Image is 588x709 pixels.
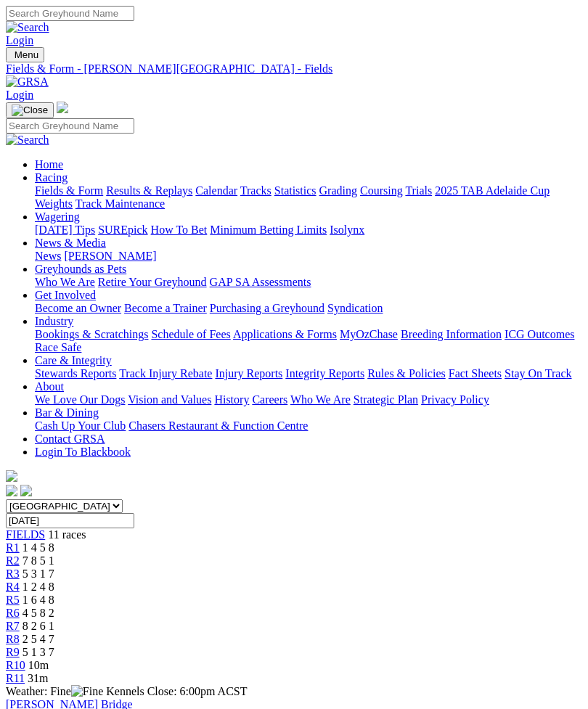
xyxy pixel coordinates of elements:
[128,419,308,432] a: Chasers Restaurant & Function Centre
[48,528,86,541] span: 11 races
[23,554,54,567] span: 7 8 5 1
[35,367,582,380] div: Care & Integrity
[35,315,73,327] a: Industry
[124,302,207,314] a: Become a Trainer
[6,607,20,619] a: R6
[75,197,165,210] a: Track Maintenance
[35,250,61,262] a: News
[23,567,54,580] span: 5 3 1 7
[128,393,211,406] a: Vision and Values
[6,554,20,567] a: R2
[28,672,48,684] span: 31m
[6,620,20,632] a: R7
[330,224,364,236] a: Isolynx
[151,224,208,236] a: How To Bet
[98,224,147,236] a: SUREpick
[57,102,68,113] img: logo-grsa-white.png
[35,276,95,288] a: Who We Are
[6,567,20,580] a: R3
[252,393,287,406] a: Careers
[20,485,32,496] img: twitter.svg
[6,62,582,75] a: Fields & Form - [PERSON_NAME][GEOGRAPHIC_DATA] - Fields
[6,118,134,134] input: Search
[35,210,80,223] a: Wagering
[35,354,112,366] a: Care & Integrity
[6,75,49,89] img: GRSA
[210,224,327,236] a: Minimum Betting Limits
[35,302,121,314] a: Become an Owner
[274,184,317,197] a: Statistics
[6,672,25,684] a: R11
[35,184,582,210] div: Racing
[35,184,103,197] a: Fields & Form
[71,685,103,698] img: Fine
[106,184,192,197] a: Results & Replays
[35,276,582,289] div: Greyhounds as Pets
[6,102,54,118] button: Toggle navigation
[35,224,582,237] div: Wagering
[35,419,582,433] div: Bar & Dining
[290,393,351,406] a: Who We Are
[12,104,48,116] img: Close
[401,328,502,340] a: Breeding Information
[367,367,446,380] a: Rules & Policies
[327,302,383,314] a: Syndication
[35,171,68,184] a: Racing
[6,646,20,658] a: R9
[6,659,25,671] span: R10
[35,224,95,236] a: [DATE] Tips
[6,34,33,46] a: Login
[319,184,357,197] a: Grading
[35,158,63,171] a: Home
[6,685,106,697] span: Weather: Fine
[151,328,230,340] a: Schedule of Fees
[421,393,489,406] a: Privacy Policy
[285,367,364,380] a: Integrity Reports
[23,581,54,593] span: 1 2 4 8
[210,276,311,288] a: GAP SA Assessments
[23,541,54,554] span: 1 4 5 8
[240,184,271,197] a: Tracks
[35,393,582,406] div: About
[6,6,134,21] input: Search
[23,594,54,606] span: 1 6 4 8
[35,289,96,301] a: Get Involved
[6,47,44,62] button: Toggle navigation
[6,633,20,645] a: R8
[35,263,126,275] a: Greyhounds as Pets
[6,21,49,34] img: Search
[35,328,148,340] a: Bookings & Scratchings
[6,528,45,541] a: FIELDS
[35,197,73,210] a: Weights
[354,393,418,406] a: Strategic Plan
[98,276,207,288] a: Retire Your Greyhound
[35,393,125,406] a: We Love Our Dogs
[210,302,324,314] a: Purchasing a Greyhound
[195,184,237,197] a: Calendar
[6,513,134,528] input: Select date
[35,419,126,432] a: Cash Up Your Club
[6,581,20,593] a: R4
[360,184,403,197] a: Coursing
[15,49,38,60] span: Menu
[340,328,398,340] a: MyOzChase
[35,446,131,458] a: Login To Blackbook
[6,541,20,554] a: R1
[6,594,20,606] a: R5
[505,367,571,380] a: Stay On Track
[64,250,156,262] a: [PERSON_NAME]
[23,607,54,619] span: 4 5 8 2
[23,646,54,658] span: 5 1 3 7
[6,134,49,147] img: Search
[28,659,49,671] span: 10m
[35,406,99,419] a: Bar & Dining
